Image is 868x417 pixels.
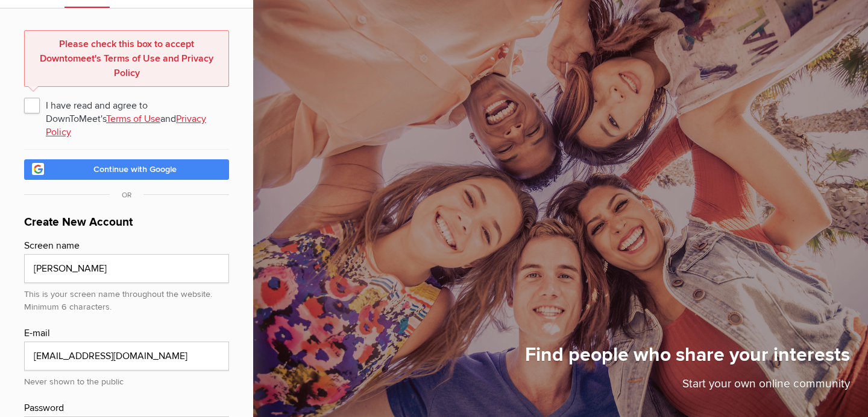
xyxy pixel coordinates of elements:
[24,238,229,254] div: Screen name
[525,375,850,399] p: Start your own online community
[24,401,229,416] div: Password
[24,283,229,314] div: This is your screen name throughout the website. Minimum 6 characters.
[110,191,143,200] span: OR
[106,113,160,125] a: Terms of Use
[24,94,229,116] span: I have read and agree to DownToMeet's and
[24,326,229,342] div: E-mail
[24,371,229,389] div: Never shown to the public
[24,214,229,238] h1: Create New Account
[24,254,229,283] input: e.g. John Smith or John S.
[93,164,177,174] span: Continue with Google
[24,159,229,180] a: Continue with Google
[24,30,229,87] div: Please check this box to accept Downtomeet's Terms of Use and Privacy Policy
[525,343,850,375] h1: Find people who share your interests
[24,342,229,371] input: email@address.com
